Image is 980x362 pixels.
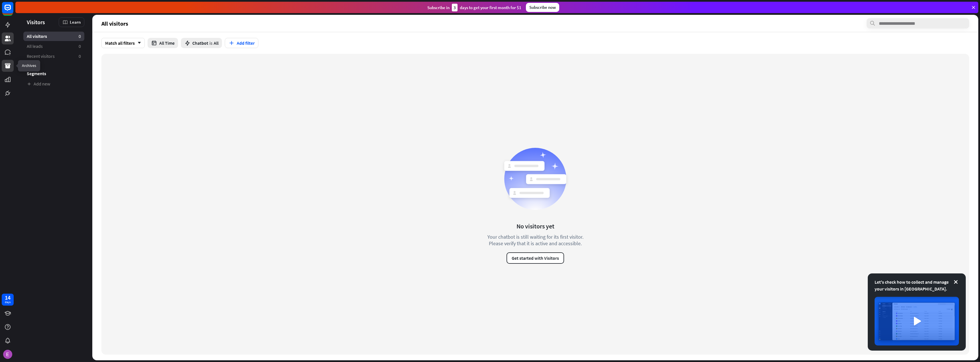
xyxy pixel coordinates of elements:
[2,294,14,306] a: 14 days
[5,300,11,304] div: days
[23,52,84,61] a: Recent visitors 0
[79,33,81,39] aside: 0
[5,2,22,19] button: Open LiveChat chat widget
[70,19,81,25] span: Learn
[477,234,594,247] div: Your chatbot is still waiting for its first visitor. Please verify that it is active and accessible.
[79,53,81,59] aside: 0
[27,43,43,49] span: All leads
[507,252,564,264] button: Get started with Visitors
[214,40,219,46] span: All
[875,297,959,345] img: image
[23,71,84,76] h3: Segments
[79,43,81,49] aside: 0
[27,33,47,39] span: All visitors
[516,222,554,230] div: No visitors yet
[148,38,178,48] button: All Time
[427,4,521,11] div: Subscribe in days to get your first month for $1
[875,279,959,292] div: Let's check how to collect and manage your visitors in [GEOGRAPHIC_DATA].
[225,38,258,48] button: Add filter
[209,40,213,46] span: is
[526,3,559,12] div: Subscribe now
[192,40,208,46] span: Chatbot
[101,38,145,48] div: Match all filters
[452,4,458,11] div: 3
[27,53,55,59] span: Recent visitors
[101,20,128,27] span: All visitors
[27,19,45,25] span: Visitors
[23,79,84,89] a: Add new
[23,42,84,51] a: All leads 0
[135,41,141,45] i: arrow_down
[5,295,11,300] div: 14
